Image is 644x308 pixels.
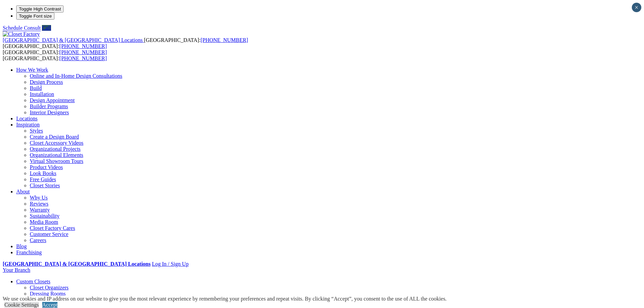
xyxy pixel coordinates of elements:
span: [GEOGRAPHIC_DATA] & [GEOGRAPHIC_DATA] Locations [3,37,143,43]
a: Log In / Sign Up [152,261,188,267]
a: Closet Factory Cares [30,225,75,231]
a: How We Work [16,67,48,73]
a: [PHONE_NUMBER] [59,55,107,61]
a: Product Videos [30,164,63,170]
a: Inspiration [16,122,40,127]
span: Toggle Font size [19,14,52,19]
a: Accept [42,302,57,308]
a: [PHONE_NUMBER] [59,43,107,49]
a: Closet Stories [30,183,60,188]
a: Why Us [30,195,48,200]
a: Closet Organizers [30,285,69,290]
span: [GEOGRAPHIC_DATA]: [GEOGRAPHIC_DATA]: [3,49,107,61]
a: Interior Designers [30,110,69,115]
button: Toggle High Contrast [16,5,64,13]
a: Sustainability [30,213,59,219]
a: [PHONE_NUMBER] [59,49,107,55]
a: [GEOGRAPHIC_DATA] & [GEOGRAPHIC_DATA] Locations [3,37,144,43]
button: Close [632,3,641,12]
a: Your Branch [3,267,30,273]
a: Call [42,25,51,31]
a: Dressing Rooms [30,291,66,297]
a: Organizational Elements [30,152,83,158]
a: Create a Design Board [30,134,79,140]
a: Virtual Showroom Tours [30,158,84,164]
span: [GEOGRAPHIC_DATA]: [GEOGRAPHIC_DATA]: [3,37,248,49]
a: Blog [16,243,27,249]
a: Custom Closets [16,279,50,284]
span: Toggle High Contrast [19,6,61,11]
a: Media Room [30,219,58,225]
a: [PHONE_NUMBER] [200,37,248,43]
a: Careers [30,237,46,243]
a: Build [30,85,42,91]
a: Customer Service [30,231,68,237]
a: About [16,189,30,194]
a: Design Process [30,79,63,85]
a: Organizational Projects [30,146,80,152]
a: Design Appointment [30,97,75,103]
a: Look Books [30,170,56,176]
a: Locations [16,116,38,121]
a: Online and In-Home Design Consultations [30,73,122,79]
img: Closet Factory [3,31,40,37]
a: Closet Accessory Videos [30,140,84,146]
a: Free Guides [30,176,56,182]
button: Toggle Font size [16,13,54,20]
a: Styles [30,128,43,134]
a: Builder Programs [30,103,68,109]
div: We use cookies and IP address on our website to give you the most relevant experience by remember... [3,296,447,302]
a: Reviews [30,201,48,207]
a: Warranty [30,207,50,213]
a: Installation [30,91,54,97]
a: [GEOGRAPHIC_DATA] & [GEOGRAPHIC_DATA] Locations [3,261,150,267]
a: Schedule Consult [3,25,41,31]
a: Franchising [16,250,42,255]
a: Cookie Settings [4,302,39,308]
